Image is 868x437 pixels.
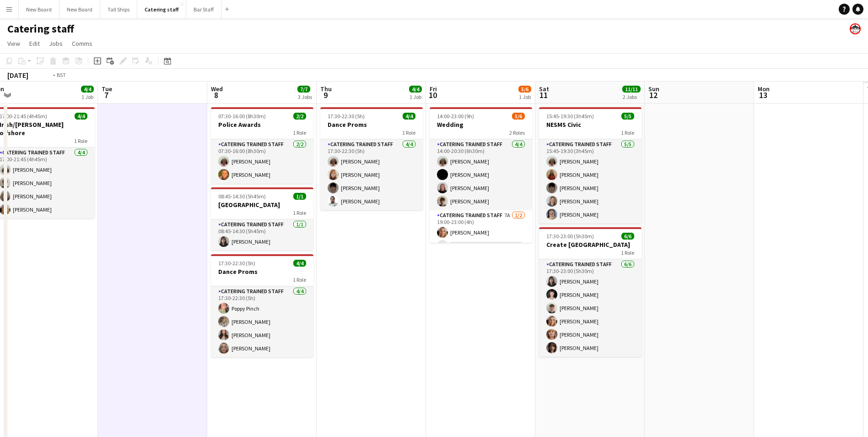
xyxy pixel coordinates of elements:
[7,39,20,48] span: View
[49,39,63,48] span: Jobs
[7,22,74,36] h1: Catering staff
[68,38,96,49] a: Comms
[26,38,43,49] a: Edit
[7,71,28,80] div: [DATE]
[57,71,66,78] div: BST
[59,0,100,18] button: New Board
[4,38,24,49] a: View
[72,39,92,48] span: Comms
[45,38,66,49] a: Jobs
[186,0,221,18] button: Bar Staff
[850,23,861,34] app-user-avatar: Beach Ballroom
[137,0,186,18] button: Catering staff
[100,0,137,18] button: Tall Ships
[29,39,40,48] span: Edit
[19,0,59,18] button: New Board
